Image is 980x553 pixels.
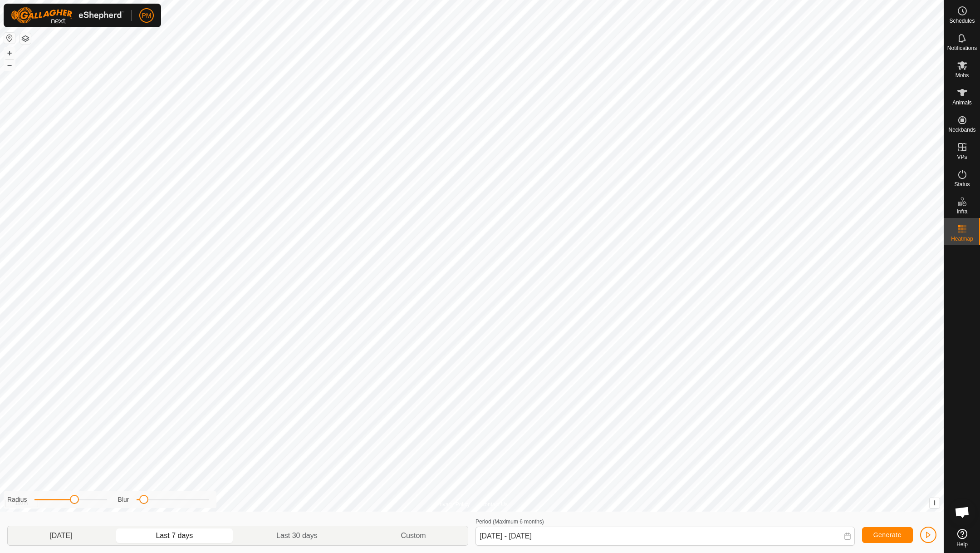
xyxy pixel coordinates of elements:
span: Infra [956,209,967,214]
label: Period (Maximum 6 months) [475,518,544,525]
span: Neckbands [948,127,975,133]
span: Generate [873,531,902,538]
button: Generate [862,527,913,543]
label: Blur [118,495,129,504]
button: – [4,59,15,70]
a: Privacy Policy [436,500,470,509]
label: Radius [7,495,27,504]
span: VPs [957,154,967,160]
span: Custom [401,530,426,541]
span: Help [956,542,968,547]
span: Notifications [947,45,977,51]
span: Last 30 days [276,530,318,541]
button: + [4,48,15,59]
button: Map Layers [20,33,31,44]
span: PM [142,11,152,20]
a: Help [944,525,980,551]
span: Heatmap [951,236,973,242]
span: Animals [952,100,972,105]
span: Schedules [949,18,975,24]
span: i [934,499,936,507]
button: i [930,498,940,508]
span: Mobs [955,73,969,78]
div: Open chat [949,499,976,526]
span: [DATE] [49,530,72,541]
span: Last 7 days [156,530,193,541]
img: Gallagher Logo [11,7,124,24]
span: Status [954,182,970,187]
a: Contact Us [481,500,508,509]
button: Reset Map [4,33,15,44]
